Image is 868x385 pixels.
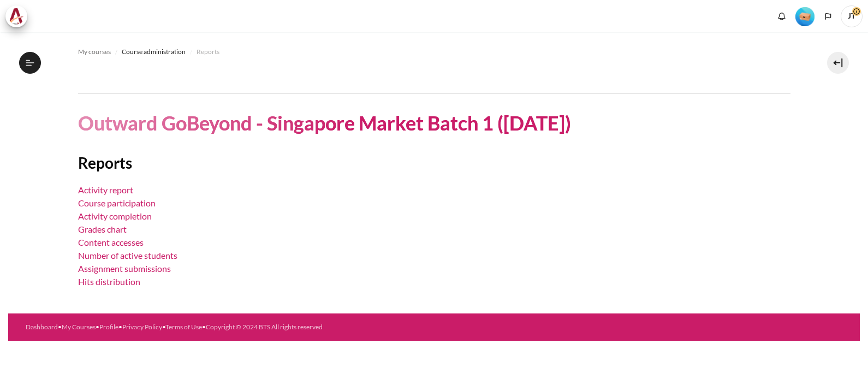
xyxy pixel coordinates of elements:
[78,276,140,287] a: Hits distribution
[122,323,162,331] a: Privacy Policy
[26,323,58,331] a: Dashboard
[78,237,144,247] a: Content accesses
[78,47,111,57] span: My courses
[841,5,863,27] span: JT
[78,185,133,195] a: Activity report
[774,8,790,25] div: Show notification window with no new notifications
[78,153,790,173] h2: Reports
[26,322,480,332] div: • • • • •
[78,198,156,208] a: Course participation
[62,323,96,331] a: My Courses
[795,7,815,26] img: Level #1
[795,6,815,26] div: Level #1
[99,323,118,331] a: Profile
[78,110,571,136] h1: Outward GoBeyond - Singapore Market Batch 1 ([DATE])
[78,224,127,234] a: Grades chart
[78,263,171,274] a: Assignment submissions
[206,323,323,331] a: Copyright © 2024 BTS All rights reserved
[791,6,819,26] a: Level #1
[5,5,33,27] a: Architeck Architeck
[197,47,219,57] span: Reports
[78,211,152,221] a: Activity completion
[165,323,202,331] a: Terms of Use
[78,43,790,61] nav: Navigation bar
[122,47,186,57] span: Course administration
[820,8,836,25] button: Languages
[78,45,111,58] a: My courses
[78,250,177,260] a: Number of active students
[841,5,863,27] a: User menu
[8,32,860,313] section: Content
[9,8,24,25] img: Architeck
[197,45,219,58] a: Reports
